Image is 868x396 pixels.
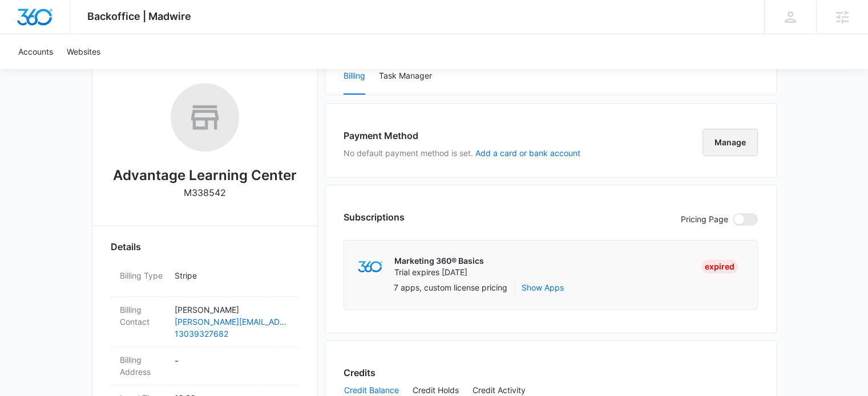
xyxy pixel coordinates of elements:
button: Task Manager [379,58,432,95]
span: Details [111,240,141,254]
button: Add a card or bank account [475,149,580,157]
p: Stripe [175,270,290,281]
p: No default payment method is set. [344,147,580,159]
img: marketing360Logo [358,261,382,273]
h3: Payment Method [344,129,580,142]
dt: Billing Contact [120,304,165,328]
p: M338542 [184,186,226,199]
p: [PERSON_NAME] [175,304,290,316]
div: Expired [701,260,738,273]
dd: - [175,354,290,378]
p: Pricing Page [681,213,728,226]
h3: Subscriptions [344,210,405,224]
p: 7 apps, custom license pricing [394,281,507,293]
span: Backoffice | Madwire [87,10,191,22]
a: [PERSON_NAME][EMAIL_ADDRESS][DOMAIN_NAME] [175,316,290,328]
a: Websites [60,34,107,69]
button: Manage [703,129,758,156]
p: Marketing 360® Basics [394,255,484,267]
dt: Billing Type [120,270,165,281]
button: Billing [344,58,365,95]
div: Billing Address- [111,347,299,385]
dt: Billing Address [120,354,165,378]
h2: Advantage Learning Center [113,165,297,186]
button: Show Apps [522,281,564,293]
div: Billing TypeStripe [111,263,299,297]
a: Accounts [11,34,60,69]
p: Trial expires [DATE] [394,267,484,278]
h3: Credits [344,366,376,379]
a: 13039327682 [175,328,290,340]
div: Billing Contact[PERSON_NAME][PERSON_NAME][EMAIL_ADDRESS][DOMAIN_NAME]13039327682 [111,297,299,347]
